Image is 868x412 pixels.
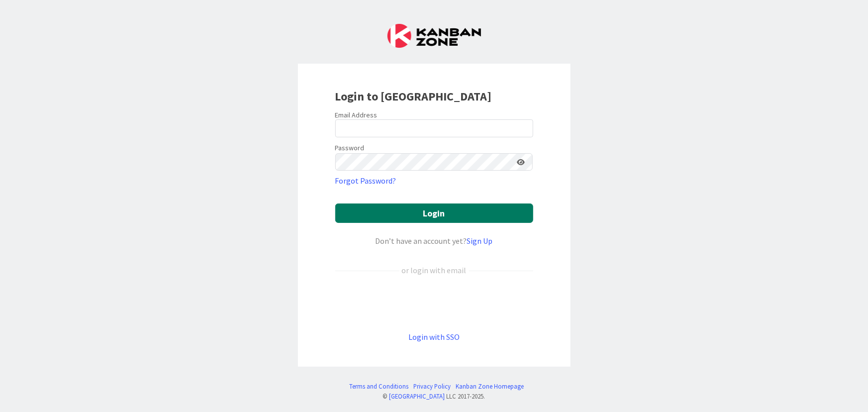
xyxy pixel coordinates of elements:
[335,175,396,187] a: Forgot Password?
[387,24,481,48] img: Kanban Zone
[344,392,524,401] div: © LLC 2017- 2025 .
[456,382,524,391] a: Kanban Zone Homepage
[389,392,445,400] a: [GEOGRAPHIC_DATA]
[335,143,365,153] label: Password
[467,236,493,246] a: Sign Up
[330,293,538,314] iframe: Sign in with Google Button
[335,235,533,247] div: Don’t have an account yet?
[335,204,533,223] button: Login
[408,332,460,342] a: Login with SSO
[335,89,492,104] b: Login to [GEOGRAPHIC_DATA]
[349,382,408,391] a: Terms and Conditions
[335,110,378,119] label: Email Address
[413,382,451,391] a: Privacy Policy
[399,264,469,276] div: or login with email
